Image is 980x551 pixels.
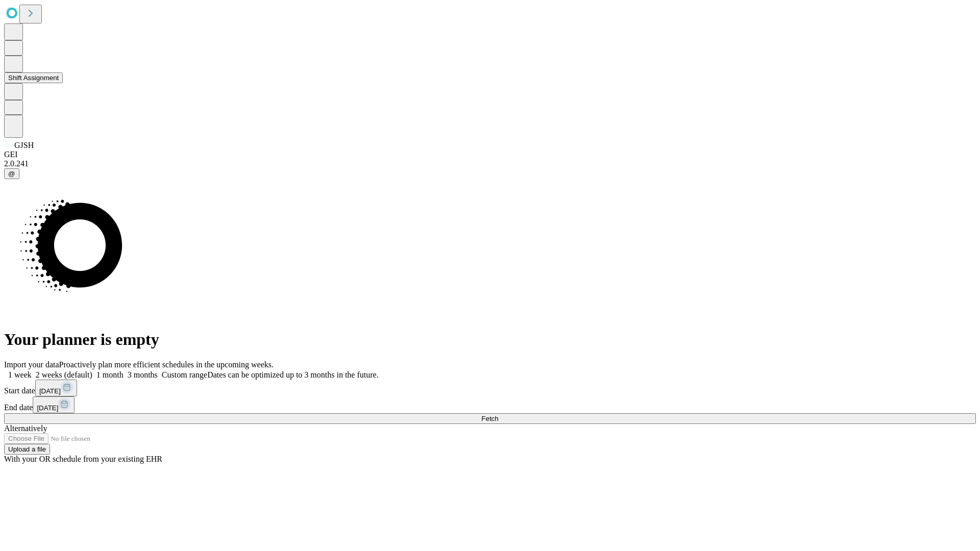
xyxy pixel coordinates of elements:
[4,360,59,369] span: Import your data
[162,370,207,379] span: Custom range
[4,72,63,83] button: Shift Assignment
[4,396,976,413] div: End date
[35,380,77,396] button: [DATE]
[128,370,158,379] span: 3 months
[4,159,976,168] div: 2.0.241
[8,170,15,178] span: @
[4,444,50,455] button: Upload a file
[4,455,162,463] span: With your OR schedule from your existing EHR
[4,413,976,424] button: Fetch
[4,424,47,433] span: Alternatively
[96,370,124,379] span: 1 month
[33,396,75,413] button: [DATE]
[481,415,498,422] span: Fetch
[39,387,61,395] span: [DATE]
[37,404,58,412] span: [DATE]
[207,370,378,379] span: Dates can be optimized up to 3 months in the future.
[36,370,92,379] span: 2 weeks (default)
[4,380,976,396] div: Start date
[4,330,976,349] h1: Your planner is empty
[4,150,976,159] div: GEI
[59,360,274,369] span: Proactively plan more efficient schedules in the upcoming weeks.
[4,168,19,179] button: @
[14,141,34,149] span: GJSH
[8,370,32,379] span: 1 week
